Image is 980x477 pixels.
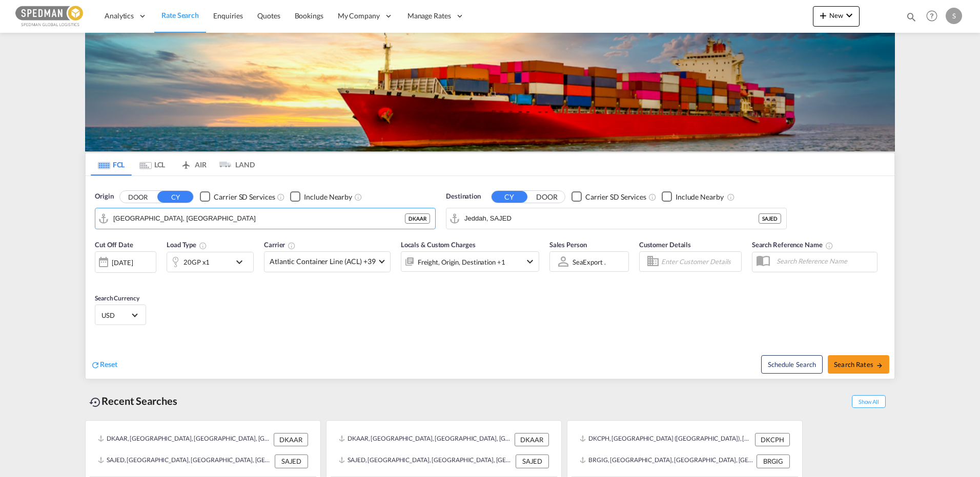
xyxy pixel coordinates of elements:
span: Sales Person [549,241,587,249]
div: BRGIG, Rio de Janeiro, Brazil, South America, Americas [580,454,754,468]
md-icon: Unchecked: Ignores neighbouring ports when fetching rates.Checked : Includes neighbouring ports w... [727,193,735,201]
md-select: Select Currency: $ USDUnited States Dollar [100,308,140,322]
div: SAJED [275,454,308,468]
div: icon-magnify [906,11,917,27]
md-input-container: Jeddah, SAJED [446,208,786,229]
span: Enquiries [213,11,243,20]
div: DKCPH [755,433,790,446]
md-checkbox: Checkbox No Ink [290,191,352,202]
div: Include Nearby [304,192,352,202]
span: Origin [95,191,113,202]
div: SAJED [516,454,549,468]
md-icon: Unchecked: Search for CY (Container Yard) services for all selected carriers.Checked : Search for... [648,193,657,201]
div: icon-refreshReset [91,359,117,371]
div: 20GP x1icon-chevron-down [167,252,254,272]
div: Include Nearby [676,192,724,202]
div: DKAAR, Aarhus, Denmark, Northern Europe, Europe [98,433,271,446]
md-checkbox: Checkbox No Ink [662,191,724,202]
md-pagination-wrapper: Use the left and right arrow keys to navigate between tabs [91,153,255,176]
button: Note: By default Schedule search will only considerorigin ports, destination ports and cut off da... [761,355,823,374]
div: BRGIG [757,454,790,468]
div: 20GP x1 [183,255,210,269]
div: [DATE] [95,251,156,273]
div: Help [923,7,946,26]
md-icon: icon-arrow-right [876,362,883,369]
md-icon: icon-refresh [91,360,100,370]
button: CY [157,191,193,203]
md-icon: Your search will be saved by the below given name [825,242,833,250]
div: S [946,8,962,24]
span: My Company [338,11,380,21]
md-icon: icon-chevron-down [233,256,251,268]
span: USD [101,311,130,320]
div: DKAAR [405,213,430,224]
md-tab-item: AIR [173,153,214,176]
md-tab-item: LAND [214,153,255,176]
img: c12ca350ff1b11efb6b291369744d907.png [15,5,85,28]
span: Atlantic Container Line (ACL) +39 [270,256,376,267]
md-icon: icon-airplane [180,159,192,166]
div: [DATE] [112,258,133,267]
md-tab-item: FCL [91,153,132,176]
div: Origin DOOR CY Checkbox No InkUnchecked: Search for CY (Container Yard) services for all selected... [86,176,894,379]
md-icon: Unchecked: Ignores neighbouring ports when fetching rates.Checked : Includes neighbouring ports w... [354,193,362,201]
img: LCL+%26+FCL+BACKGROUND.png [85,33,895,151]
button: Search Ratesicon-arrow-right [828,355,889,374]
md-input-container: Aarhus, DKAAR [95,208,435,229]
button: DOOR [120,191,156,203]
md-icon: icon-chevron-down [524,255,536,268]
span: Help [923,7,941,25]
span: Carrier [264,241,296,249]
button: DOOR [529,191,565,203]
div: Freight Origin Destination Dock Stuffing [418,255,505,269]
span: Search Reference Name [752,241,833,249]
md-checkbox: Checkbox No Ink [571,191,646,202]
div: SeaExport . [573,258,606,266]
div: SAJED, Jeddah, Saudi Arabia, Middle East, Middle East [339,454,513,468]
div: DKCPH, Copenhagen (Kobenhavn), Denmark, Northern Europe, Europe [580,433,752,446]
input: Search by Port [113,211,405,226]
span: Bookings [295,11,323,20]
span: Rate Search [161,11,199,19]
md-checkbox: Checkbox No Ink [200,191,275,202]
md-icon: icon-plus 400-fg [817,9,829,21]
div: Carrier SD Services [585,192,646,202]
span: Analytics [105,11,134,21]
div: SAJED, Jeddah, Saudi Arabia, Middle East, Middle East [98,454,272,468]
span: Locals & Custom Charges [401,241,476,249]
span: Cut Off Date [95,241,133,249]
div: Carrier SD Services [214,192,275,202]
span: Search Rates [834,360,883,368]
md-icon: icon-chevron-down [843,9,855,21]
md-tab-item: LCL [132,153,173,176]
button: icon-plus 400-fgNewicon-chevron-down [813,6,860,27]
md-icon: icon-information-outline [199,242,207,250]
div: DKAAR [515,433,549,446]
div: Recent Searches [85,389,181,413]
input: Search by Port [464,211,759,226]
md-icon: Unchecked: Search for CY (Container Yard) services for all selected carriers.Checked : Search for... [277,193,285,201]
div: DKAAR, Aarhus, Denmark, Northern Europe, Europe [339,433,512,446]
md-icon: The selected Trucker/Carrierwill be displayed in the rate results If the rates are from another f... [288,242,296,250]
div: Freight Origin Destination Dock Stuffingicon-chevron-down [401,251,539,272]
span: Customer Details [639,241,691,249]
button: CY [492,191,527,203]
input: Search Reference Name [771,253,877,269]
span: Load Type [167,241,207,249]
span: Destination [446,191,481,202]
span: Quotes [257,11,280,20]
input: Enter Customer Details [661,254,738,269]
md-icon: icon-magnify [906,11,917,23]
div: SAJED [759,213,781,224]
span: New [817,11,855,19]
div: DKAAR [274,433,308,446]
span: Search Currency [95,294,139,302]
span: Show All [852,395,886,408]
md-icon: icon-backup-restore [89,396,101,408]
md-datepicker: Select [95,272,103,286]
span: Reset [100,360,117,368]
span: Manage Rates [407,11,451,21]
md-select: Sales Person: SeaExport . [571,254,609,269]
